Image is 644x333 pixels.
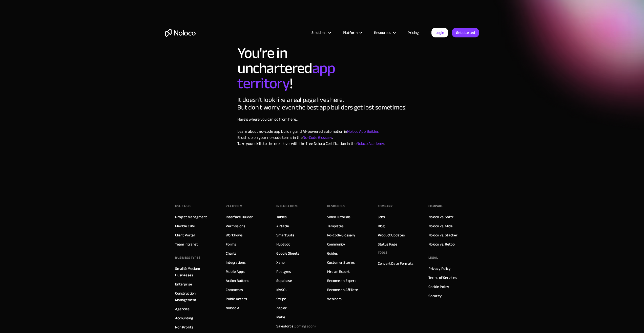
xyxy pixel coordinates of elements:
div: Resources [374,29,391,36]
a: Construction Management [175,290,216,303]
a: Charts [226,250,236,257]
a: Become an Affiliate [327,286,358,293]
div: Platform [337,29,368,36]
a: Mobile Apps [226,268,244,275]
div: Salesforce [276,323,316,329]
a: Small & Medium Businesses [175,265,216,278]
a: Tables [276,214,286,220]
a: Hire an Expert [327,268,350,275]
a: Noloco vs. Glide [428,223,453,229]
a: Security [428,293,442,299]
a: No-Code Glossary [327,232,356,238]
a: Stripe [276,296,286,302]
a: Forms [226,241,236,248]
a: Noloco AI [226,305,240,311]
a: Client Portal [175,232,195,238]
h1: You're in unchartered ! [237,46,377,91]
a: No-Code Glossary [303,134,332,141]
a: HubSpot [276,241,290,248]
a: Accounting [175,315,193,321]
a: Postgres [276,268,291,275]
a: Comments [226,286,243,293]
a: Noloco App Builder. [347,128,379,135]
a: MySQL [276,286,287,293]
a: Team Intranet [175,241,198,248]
div: Solutions [311,29,326,36]
span: (Coming soon) [294,323,316,330]
a: Templates [327,223,344,229]
a: Login [431,28,448,37]
a: Agencies [175,306,190,312]
div: INTEGRATIONS [276,202,298,210]
a: Workflows [226,232,243,238]
a: Public Access [226,296,247,302]
span: app territory [237,54,335,98]
a: Guides [327,250,338,257]
a: Xano [276,259,284,266]
a: Make [276,314,285,320]
a: Privacy Policy [428,265,451,272]
div: It doesn't look like a real page lives here. But don't worry, even the best app builders get lost... [237,96,407,111]
div: Use Cases [175,202,192,210]
a: Customer Stories [327,259,355,266]
a: Supabase [276,277,292,284]
a: Permissions [226,223,245,229]
div: Compare [428,202,443,210]
div: Solutions [305,29,337,36]
div: Resources [327,202,345,210]
a: Community [327,241,345,248]
div: BUSINESS TYPES [175,254,200,261]
a: Product Updates [378,232,405,238]
a: Pricing [401,29,425,36]
a: Cookie Policy [428,283,449,290]
a: Project Managment [175,214,207,220]
a: Airtable [276,223,289,229]
div: Platform [343,29,358,36]
a: Terms of Services [428,274,457,281]
a: Get started [452,28,479,37]
a: Convert Date Formats [378,260,413,267]
a: Noloco vs. Softr [428,214,453,220]
a: Noloco Academy [357,140,384,147]
a: Webinars [327,296,342,302]
a: Blog [378,223,385,229]
a: Interface Builder [226,214,253,220]
a: Status Page [378,241,397,248]
a: Noloco vs. Retool [428,241,455,248]
p: Here's where you can go from here... Learn about no-code app building and AI-powered automation i... [237,116,385,147]
a: Zapier [276,305,286,311]
a: Enterprise [175,281,192,287]
a: Integrations [226,259,245,266]
a: Non Profits [175,324,193,330]
div: Company [378,202,393,210]
a: Flexible CRM [175,223,195,229]
a: SmartSuite [276,232,295,238]
div: Tools [378,249,388,256]
a: Google Sheets [276,250,299,257]
a: Become an Expert [327,277,356,284]
div: Resources [368,29,401,36]
a: home [165,29,196,37]
a: Jobs [378,214,385,220]
div: Platform [226,202,242,210]
div: Legal [428,254,438,261]
a: Noloco vs. Stacker [428,232,458,238]
a: Video Tutorials [327,214,351,220]
a: Action Buttons [226,277,249,284]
